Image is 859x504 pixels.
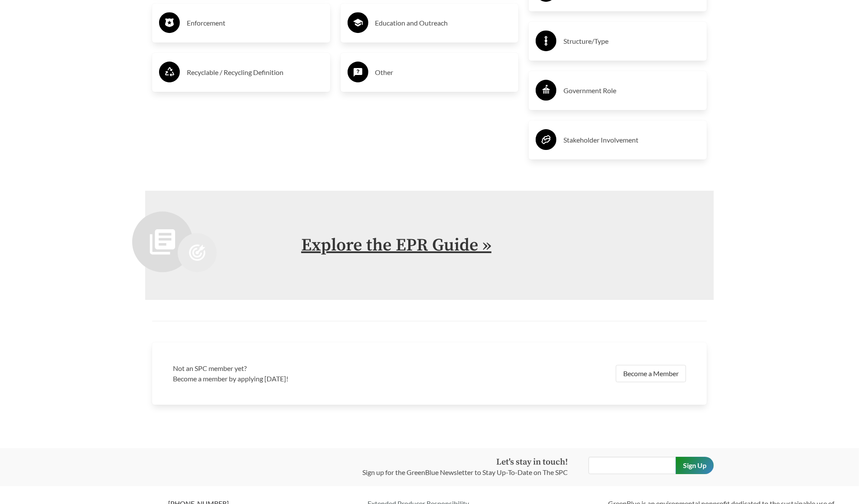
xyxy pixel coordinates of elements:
p: Become a member by applying [DATE]! [173,374,424,384]
strong: Let's stay in touch! [496,457,568,468]
h3: Education and Outreach [375,16,512,30]
h3: Structure/Type [563,34,700,48]
input: Sign Up [676,457,714,474]
h3: Government Role [563,84,700,98]
h3: Other [375,65,512,79]
h3: Recyclable / Recycling Definition [187,65,323,79]
h3: Enforcement [187,16,323,30]
a: Explore the EPR Guide » [301,234,491,256]
p: Sign up for the GreenBlue Newsletter to Stay Up-To-Date on The SPC [362,467,568,478]
a: Become a Member [616,365,686,382]
h3: Stakeholder Involvement [563,133,700,147]
h3: Not an SPC member yet? [173,363,424,374]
